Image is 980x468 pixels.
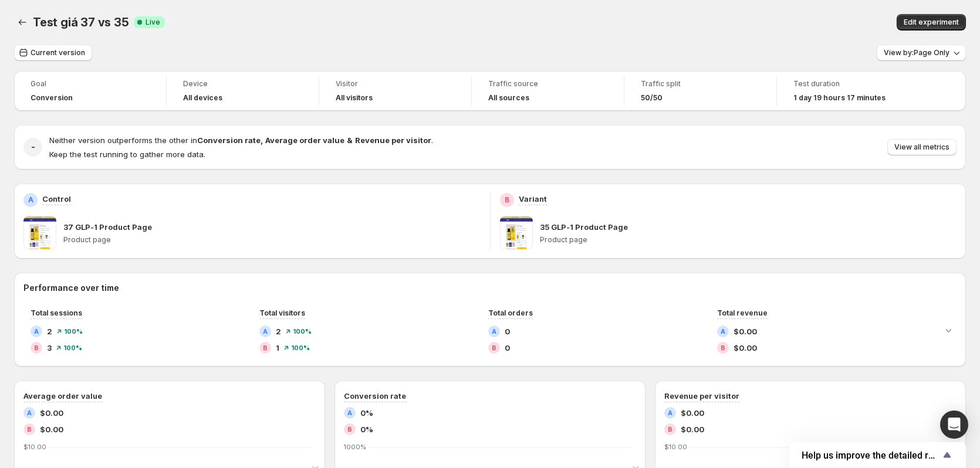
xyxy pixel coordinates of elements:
[347,426,352,433] h2: B
[23,443,46,451] text: $10.00
[23,282,957,294] h2: Performance over time
[276,325,281,337] span: 2
[263,328,268,335] h2: A
[887,139,957,155] button: View all metrics
[664,390,739,402] h3: Revenue per visitor
[34,328,39,335] h2: A
[793,78,913,104] a: Test duration1 day 19 hours 17 minutes
[28,195,33,205] h2: A
[42,193,71,205] p: Control
[40,423,63,435] span: $0.00
[734,325,757,337] span: $0.00
[641,79,760,89] span: Traffic split
[336,93,373,103] h4: All visitors
[668,426,673,433] h2: B
[31,78,150,104] a: GoalConversion
[31,93,73,103] span: Conversion
[261,135,263,145] strong: ,
[31,141,35,153] h2: -
[47,325,52,337] span: 2
[63,235,481,245] p: Product page
[336,79,455,89] span: Visitor
[23,216,56,249] img: 37 GLP-1 Product Page
[488,78,607,104] a: Traffic sourceAll sources
[664,443,687,451] text: $10.00
[34,344,39,351] h2: B
[519,193,547,205] p: Variant
[64,328,83,335] span: 100 %
[940,411,968,439] div: Open Intercom Messenger
[897,14,966,30] button: Edit experiment
[344,443,366,451] text: 1000%
[63,344,82,351] span: 100 %
[721,328,725,335] h2: A
[40,407,63,419] span: $0.00
[505,325,510,337] span: 0
[14,45,92,61] button: Current version
[904,18,959,27] span: Edit experiment
[23,390,102,402] h3: Average order value
[344,390,406,402] h3: Conversion rate
[505,195,509,205] h2: B
[641,93,663,103] span: 50/50
[183,93,222,103] h4: All devices
[336,78,455,104] a: VisitorAll visitors
[263,344,268,351] h2: B
[877,45,966,61] button: View by:Page Only
[793,79,913,89] span: Test duration
[31,79,150,89] span: Goal
[49,135,433,145] span: Neither version outperforms the other in .
[31,308,82,317] span: Total sessions
[47,342,52,354] span: 3
[668,409,673,416] h2: A
[31,48,85,57] span: Current version
[27,426,32,433] h2: B
[33,15,129,29] span: Test giá 37 vs 35
[540,235,957,245] p: Product page
[197,135,261,145] strong: Conversion rate
[360,407,373,419] span: 0%
[802,448,954,462] button: Show survey - Help us improve the detailed report for A/B campaigns
[183,79,302,89] span: Device
[63,221,152,233] p: 37 GLP-1 Product Page
[894,143,949,152] span: View all metrics
[360,423,373,435] span: 0%
[488,79,607,89] span: Traffic source
[355,135,431,145] strong: Revenue per visitor
[14,14,31,30] button: Back
[276,342,279,354] span: 1
[488,308,533,317] span: Total orders
[540,221,628,233] p: 35 GLP-1 Product Page
[492,328,496,335] h2: A
[641,78,760,104] a: Traffic split50/50
[488,93,529,103] h4: All sources
[505,342,510,354] span: 0
[492,344,496,351] h2: B
[734,342,757,354] span: $0.00
[259,308,305,317] span: Total visitors
[265,135,344,145] strong: Average order value
[146,18,160,27] span: Live
[681,423,704,435] span: $0.00
[347,135,353,145] strong: &
[291,344,310,351] span: 100 %
[793,93,886,103] span: 1 day 19 hours 17 minutes
[293,328,312,335] span: 100 %
[940,322,957,338] button: Expand chart
[347,409,352,416] h2: A
[721,344,725,351] h2: B
[884,48,949,57] span: View by: Page Only
[681,407,704,419] span: $0.00
[500,216,533,249] img: 35 GLP-1 Product Page
[183,78,302,104] a: DeviceAll devices
[717,308,768,317] span: Total revenue
[49,150,205,159] span: Keep the test running to gather more data.
[802,450,940,461] span: Help us improve the detailed report for A/B campaigns
[27,409,32,416] h2: A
